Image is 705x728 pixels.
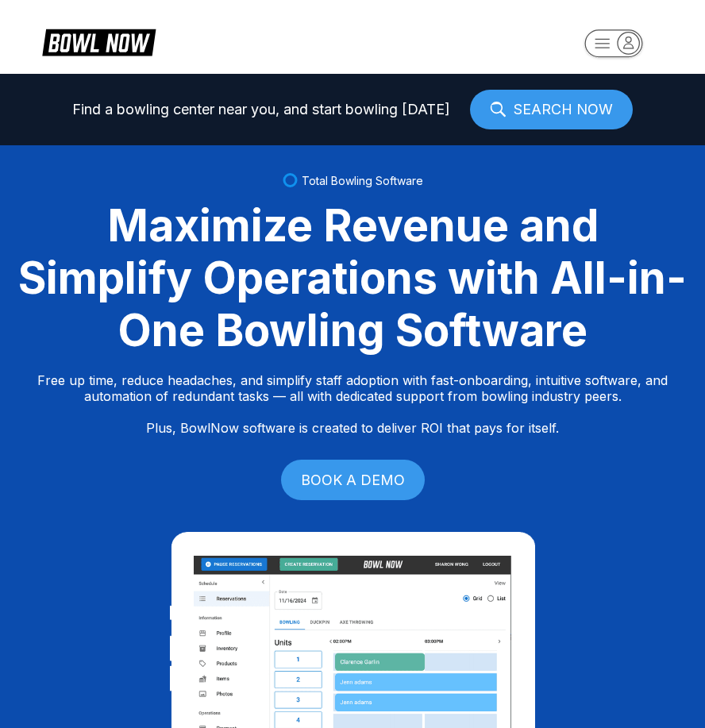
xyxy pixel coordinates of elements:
a: SEARCH NOW [470,90,633,129]
p: Free up time, reduce headaches, and simplify staff adoption with fast-onboarding, intuitive softw... [37,372,668,436]
span: Find a bowling center near you, and start bowling [DATE] [72,102,450,117]
span: Total Bowling Software [302,174,423,187]
a: BOOK A DEMO [281,460,425,500]
div: Maximize Revenue and Simplify Operations with All-in-One Bowling Software [16,199,689,356]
